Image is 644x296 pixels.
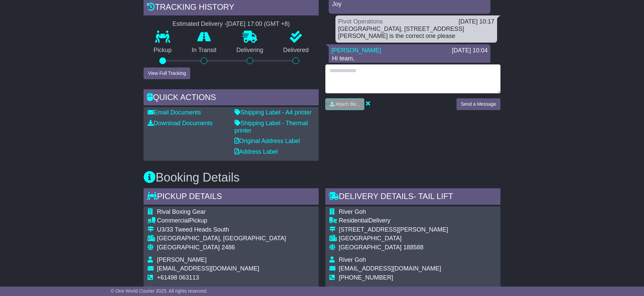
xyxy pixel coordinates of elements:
button: View Full Tracking [144,67,190,79]
div: Delivery Details [325,188,500,206]
span: 2486 [221,244,235,251]
a: Download Documents [148,120,213,127]
a: Shipping Label - A4 printer [234,109,312,116]
a: [PERSON_NAME] [331,47,381,54]
p: In Transit [182,47,227,54]
div: Estimated Delivery - [144,20,319,28]
p: Delivered [273,47,319,54]
span: [GEOGRAPHIC_DATA] [339,244,401,251]
span: 188588 [403,244,423,251]
span: +61498 063113 [157,274,199,281]
span: © One World Courier 2025. All rights reserved. [111,288,208,294]
div: [STREET_ADDRESS][PERSON_NAME] [339,226,448,234]
span: River Goh [339,208,366,215]
span: [PERSON_NAME] [157,256,207,263]
div: [DATE] 17:00 (GMT +8) [226,20,290,28]
div: [GEOGRAPHIC_DATA] [339,235,448,242]
p: Delivering [226,47,273,54]
a: Address Label [234,148,278,155]
p: Hi team, [332,55,487,62]
a: Original Address Label [234,138,300,144]
span: Rival Boxing Gear [157,208,206,215]
div: U3/33 Tweed Heads South [157,226,286,234]
div: [GEOGRAPHIC_DATA], [STREET_ADDRESS][PERSON_NAME] is the correct one please [338,26,494,40]
a: Email Documents [148,109,201,116]
span: Residential [339,217,369,224]
div: [DATE] 10:04 [452,47,488,54]
span: [GEOGRAPHIC_DATA] [157,244,220,251]
a: Shipping Label - Thermal printer [234,120,308,134]
span: River Goh [339,256,366,263]
div: [DATE] 10:17 [459,18,494,26]
h3: Booking Details [144,171,500,184]
span: [PHONE_NUMBER] [339,274,393,281]
button: Send a Message [457,98,500,110]
div: Quick Actions [144,89,319,107]
div: Pickup [157,217,286,225]
div: Delivery [339,217,448,225]
span: [EMAIL_ADDRESS][DOMAIN_NAME] [339,265,441,272]
span: - Tail Lift [414,192,453,201]
a: Pivot Operations [338,18,383,25]
span: Commercial [157,217,189,224]
div: Pickup Details [144,188,319,206]
div: [GEOGRAPHIC_DATA], [GEOGRAPHIC_DATA] [157,235,286,242]
span: [EMAIL_ADDRESS][DOMAIN_NAME] [157,265,259,272]
p: Pickup [144,47,182,54]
